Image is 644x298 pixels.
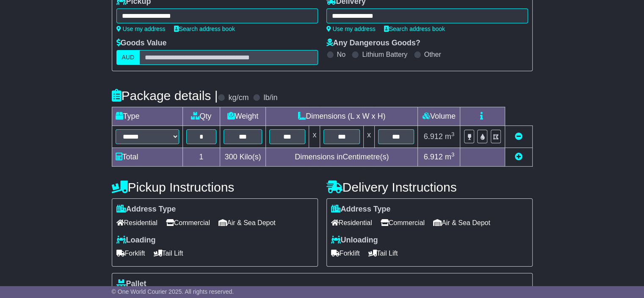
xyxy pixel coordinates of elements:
[331,247,360,260] span: Forklift
[381,216,425,229] span: Commercial
[418,107,460,126] td: Volume
[309,126,320,148] td: x
[337,50,345,58] label: No
[451,131,455,137] sup: 3
[112,180,318,194] h4: Pickup Instructions
[445,153,455,161] span: m
[112,288,234,295] span: © One World Courier 2025. All rights reserved.
[326,39,420,48] label: Any Dangerous Goods?
[112,148,182,167] td: Total
[116,25,166,32] a: Use my address
[182,107,220,126] td: Qty
[424,132,443,141] span: 6.912
[116,216,158,229] span: Residential
[116,236,156,245] label: Loading
[368,247,398,260] span: Tail Lift
[384,25,445,32] a: Search address book
[174,25,235,32] a: Search address book
[116,50,140,65] label: AUD
[331,216,372,229] span: Residential
[362,50,407,58] label: Lithium Battery
[220,148,265,167] td: Kilo(s)
[363,126,374,148] td: x
[182,148,220,167] td: 1
[326,180,533,194] h4: Delivery Instructions
[326,25,376,32] a: Use my address
[228,93,249,103] label: kg/cm
[112,107,182,126] td: Type
[263,93,277,103] label: lb/in
[424,153,443,161] span: 6.912
[116,205,176,214] label: Address Type
[331,236,378,245] label: Unloading
[515,153,522,161] a: Add new item
[224,153,237,161] span: 300
[265,148,417,167] td: Dimensions in Centimetre(s)
[218,216,276,229] span: Air & Sea Depot
[515,132,522,141] a: Remove this item
[116,247,145,260] span: Forklift
[265,107,417,126] td: Dimensions (L x W x H)
[166,216,210,229] span: Commercial
[331,205,391,214] label: Address Type
[220,107,265,126] td: Weight
[112,89,218,103] h4: Package details |
[116,39,167,48] label: Goods Value
[154,247,183,260] span: Tail Lift
[445,132,455,141] span: m
[116,279,146,289] label: Pallet
[424,50,441,58] label: Other
[451,151,455,158] sup: 3
[433,216,490,229] span: Air & Sea Depot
